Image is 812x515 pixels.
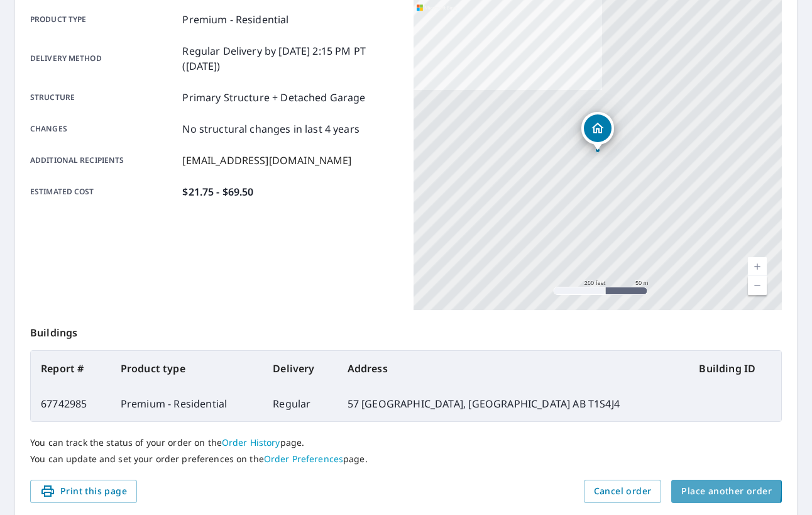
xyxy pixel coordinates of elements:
td: Premium - Residential [111,386,263,421]
a: Order Preferences [264,453,343,465]
p: Buildings [30,310,782,350]
th: Building ID [689,351,781,386]
button: Print this page [30,480,137,503]
p: Structure [30,90,177,105]
a: Current Level 17, Zoom In [748,257,767,276]
span: Print this page [40,484,127,499]
p: Primary Structure + Detached Garage [182,90,365,105]
p: Additional recipients [30,153,177,168]
td: Regular [263,386,337,421]
th: Report # [31,351,111,386]
td: 67742985 [31,386,111,421]
span: Cancel order [594,484,652,499]
a: Order History [222,436,280,448]
th: Product type [111,351,263,386]
p: Regular Delivery by [DATE] 2:15 PM PT ([DATE]) [182,43,398,74]
p: Premium - Residential [182,12,288,27]
th: Delivery [263,351,337,386]
span: Place another order [681,484,772,499]
th: Address [337,351,689,386]
p: No structural changes in last 4 years [182,121,359,136]
td: 57 [GEOGRAPHIC_DATA], [GEOGRAPHIC_DATA] AB T1S4J4 [337,386,689,421]
p: You can track the status of your order on the page. [30,437,782,448]
button: Cancel order [584,480,662,503]
p: Product type [30,12,177,27]
div: Dropped pin, building 1, Residential property, 57 HERITAGE LAKE TERR FOOTHILLS COUNTY AB T1S4J4 [581,112,614,151]
p: Estimated cost [30,184,177,199]
p: $21.75 - $69.50 [182,184,253,199]
p: Changes [30,121,177,136]
button: Place another order [671,480,782,503]
p: [EMAIL_ADDRESS][DOMAIN_NAME] [182,153,351,168]
a: Current Level 17, Zoom Out [748,276,767,295]
p: You can update and set your order preferences on the page. [30,453,782,465]
p: Delivery method [30,43,177,74]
